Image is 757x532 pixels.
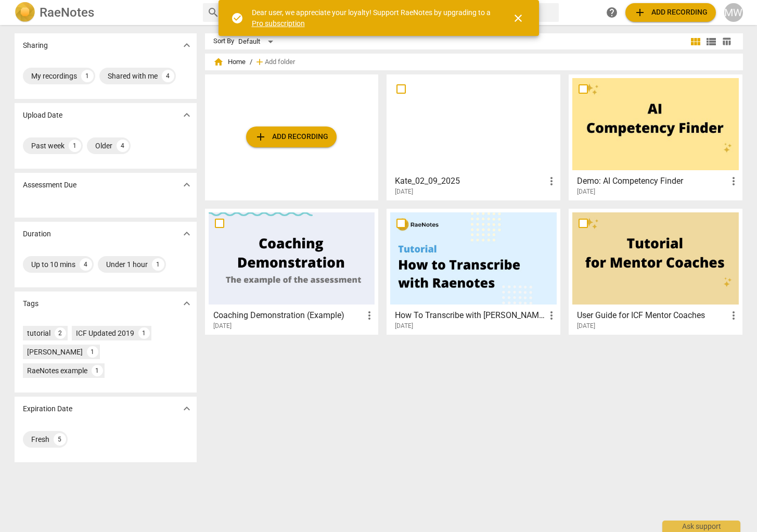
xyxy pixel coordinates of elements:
button: Table view [719,34,735,49]
div: 4 [80,258,92,271]
span: expand_more [181,297,193,310]
span: view_list [705,35,717,48]
span: check_circle [231,12,243,24]
div: 2 [55,327,66,339]
p: Sharing [23,40,48,51]
span: table_chart [722,36,732,46]
span: more_vert [545,175,558,187]
span: Add recording [254,131,328,143]
p: Upload Date [23,110,62,121]
div: 1 [87,346,98,358]
button: Upload [625,3,716,22]
span: close [512,12,524,24]
span: [DATE] [577,187,595,196]
div: RaeNotes example [27,365,87,376]
p: Duration [23,229,51,239]
div: Shared with me [108,71,158,81]
div: 1 [138,327,150,339]
button: Show more [179,296,195,311]
h3: How To Transcribe with RaeNotes [395,309,545,322]
span: expand_more [181,39,193,52]
span: view_module [689,35,702,48]
div: Dear user, we appreciate your loyalty! Support RaeNotes by upgrading to a [252,7,493,29]
div: tutorial [27,328,50,338]
a: Kate_02_09_2025[DATE] [390,78,557,196]
h3: Kate_02_09_2025 [395,175,545,187]
a: Help [602,3,621,22]
a: Demo: AI Competency Finder[DATE] [572,78,739,196]
span: [DATE] [213,322,232,331]
span: more_vert [727,175,740,187]
button: Show more [179,37,195,53]
div: Sort By [213,37,234,45]
div: Up to 10 mins [31,259,75,270]
div: Ask support [662,521,740,532]
h2: RaeNotes [40,5,94,20]
span: Home [213,57,246,67]
a: LogoRaeNotes [15,2,195,23]
h3: User Guide for ICF Mentor Coaches [577,309,727,322]
span: add [634,6,646,19]
p: Expiration Date [23,403,72,414]
span: expand_more [181,402,193,415]
div: 1 [69,140,81,152]
p: Tags [23,298,39,309]
span: Add folder [265,58,295,66]
span: expand_more [181,179,193,191]
span: [DATE] [395,187,413,196]
span: expand_more [181,227,193,240]
span: help [606,6,618,19]
div: 4 [162,70,174,82]
p: Assessment Due [23,180,76,191]
span: add [254,131,267,143]
a: Pro subscription [252,19,305,28]
span: more_vert [545,309,558,322]
button: Show more [179,401,195,416]
img: Logo [15,2,35,23]
span: [DATE] [395,322,413,331]
div: 1 [92,365,103,376]
div: Past week [31,141,65,151]
button: Show more [179,226,195,242]
a: User Guide for ICF Mentor Coaches[DATE] [572,212,739,330]
div: 1 [152,258,164,271]
button: List view [703,34,719,49]
span: expand_more [181,109,193,121]
button: Show more [179,177,195,193]
div: 4 [117,140,129,152]
div: ICF Updated 2019 [76,328,134,338]
button: Close [506,6,531,31]
div: Default [238,33,277,50]
button: Show more [179,107,195,123]
div: My recordings [31,71,77,81]
h3: Coaching Demonstration (Example) [213,309,364,322]
h3: Demo: AI Competency Finder [577,175,727,187]
div: Older [95,141,112,151]
span: home [213,57,224,67]
span: add [254,57,265,67]
button: Upload [246,126,337,147]
button: Tile view [688,34,703,49]
div: 5 [54,433,66,446]
button: MW [724,3,743,22]
span: [DATE] [577,322,595,331]
span: more_vert [363,309,376,322]
a: Coaching Demonstration (Example)[DATE] [209,212,375,330]
div: Under 1 hour [106,259,148,270]
span: Add recording [634,6,708,19]
span: / [250,58,252,66]
span: search [207,6,220,19]
div: 1 [81,70,94,82]
a: How To Transcribe with [PERSON_NAME][DATE] [390,212,557,330]
div: Fresh [31,434,49,445]
div: [PERSON_NAME] [27,347,83,357]
span: more_vert [727,309,740,322]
